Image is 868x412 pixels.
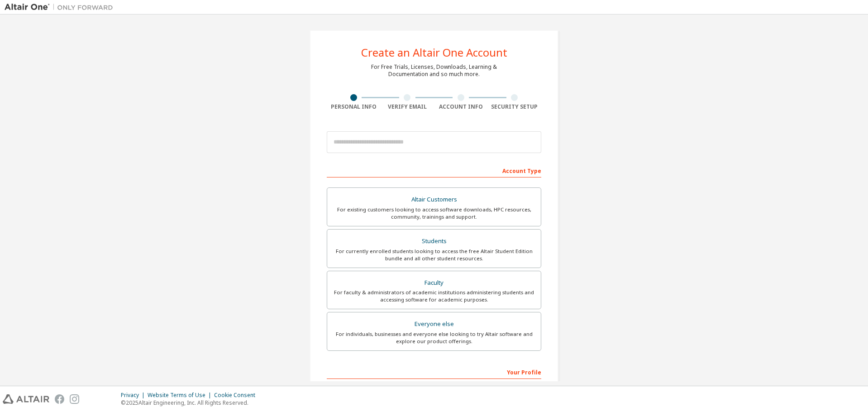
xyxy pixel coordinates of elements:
img: facebook.svg [55,394,64,404]
div: For individuals, businesses and everyone else looking to try Altair software and explore our prod... [333,331,535,345]
div: Account Type [327,163,541,177]
div: Students [333,235,535,248]
img: Altair One [5,3,118,12]
div: Altair Customers [333,193,535,206]
div: Faculty [333,277,535,289]
div: Cookie Consent [214,392,261,399]
div: Privacy [121,392,148,399]
div: For currently enrolled students looking to access the free Altair Student Edition bundle and all ... [333,248,535,262]
div: Create an Altair One Account [361,47,507,58]
div: For Free Trials, Licenses, Downloads, Learning & Documentation and so much more. [371,63,497,78]
img: altair_logo.svg [3,394,49,404]
div: Your Profile [327,364,541,379]
img: instagram.svg [70,394,79,404]
div: For faculty & administrators of academic institutions administering students and accessing softwa... [333,289,535,303]
div: For existing customers looking to access software downloads, HPC resources, community, trainings ... [333,206,535,220]
div: Everyone else [333,318,535,331]
div: Website Terms of Use [148,392,214,399]
div: Personal Info [327,103,381,110]
p: © 2025 Altair Engineering, Inc. All Rights Reserved. [121,399,261,407]
div: Account Info [434,103,488,110]
div: Verify Email [381,103,434,110]
div: Security Setup [488,103,542,110]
